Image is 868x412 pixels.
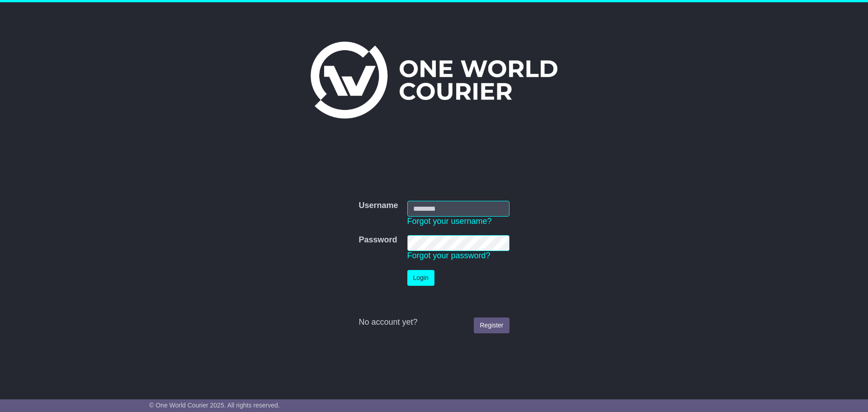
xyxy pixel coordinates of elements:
button: Login [407,270,434,286]
div: No account yet? [359,317,509,327]
a: Forgot your password? [407,251,491,260]
label: Username [359,201,398,211]
a: Register [474,317,509,333]
label: Password [359,235,397,245]
a: Forgot your username? [407,217,492,226]
span: © One World Courier 2025. All rights reserved. [149,402,280,409]
img: One World [311,42,557,118]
